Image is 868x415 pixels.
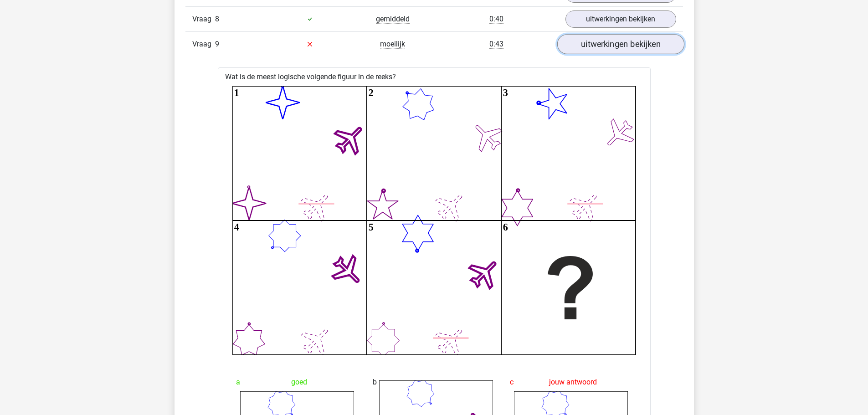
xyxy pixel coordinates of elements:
span: 0:40 [489,15,503,24]
span: b [373,373,377,391]
text: 1 [234,87,239,98]
text: 2 [369,87,374,98]
a: uitwerkingen bekijken [565,10,676,28]
div: jouw antwoord [510,373,632,391]
span: Vraag [192,14,215,25]
span: Vraag [192,39,215,50]
span: 9 [215,40,219,48]
div: goed [236,373,359,391]
text: 5 [369,221,374,233]
a: uitwerkingen bekijken [557,34,684,54]
text: 4 [234,221,239,233]
span: moeilijk [380,40,405,49]
span: c [510,373,514,391]
span: a [236,373,240,391]
text: 6 [503,221,508,233]
span: 0:43 [489,40,503,49]
text: 3 [503,87,508,98]
span: gemiddeld [376,15,410,24]
span: 8 [215,15,219,23]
